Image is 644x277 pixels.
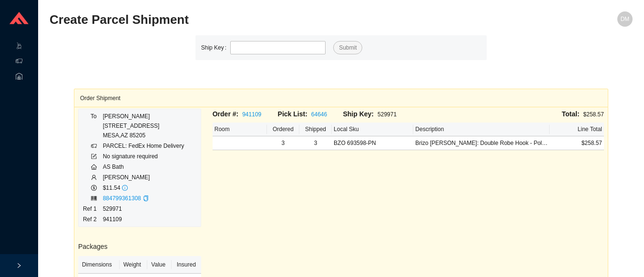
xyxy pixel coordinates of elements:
td: $11.54 [102,183,185,193]
span: Order #: [213,110,238,118]
th: Dimensions [78,256,120,274]
td: AS Bath [102,162,185,172]
span: dollar [91,185,97,191]
th: Room [213,123,267,136]
a: 941109 [242,111,261,118]
div: Order Shipment [80,89,602,107]
span: copy [143,195,149,201]
div: 529971 [343,109,408,120]
td: No signature required [102,151,185,162]
div: Brizo Levoir: Double Robe Hook - Polished Nickel [415,138,547,148]
span: Total: [562,110,580,118]
td: BZO 693598-PN [332,136,413,150]
span: form [91,154,97,159]
th: Description [413,123,549,136]
td: [PERSON_NAME] [102,172,185,183]
th: Ordered [267,123,299,136]
label: Ship Key [201,41,230,54]
span: right [16,263,22,268]
span: DM [621,11,630,27]
th: Value [147,256,172,274]
td: $258.57 [550,136,604,150]
td: Ref 1 [82,204,102,214]
h2: Create Parcel Shipment [50,11,487,28]
span: Pick List: [278,110,307,118]
span: info-circle [122,185,128,191]
td: 3 [267,136,299,150]
th: Line Total [550,123,604,136]
th: Local Sku [332,123,413,136]
th: Weight [120,256,148,274]
td: 529971 [102,204,185,214]
a: 64646 [311,111,327,118]
button: Submit [333,41,362,54]
td: PARCEL: FedEx Home Delivery [102,141,185,151]
td: 941109 [102,214,185,225]
span: home [91,164,97,170]
a: 884799361308 [103,195,141,202]
td: 3 [299,136,332,150]
span: barcode [91,195,97,201]
td: Ref 2 [82,214,102,225]
div: [PERSON_NAME] [STREET_ADDRESS] MESA , AZ 85205 [103,112,184,140]
td: To [82,111,102,141]
div: $258.57 [408,109,604,120]
th: Insured [172,256,201,274]
h3: Packages [78,241,201,252]
div: Copy [143,194,149,203]
span: user [91,174,97,180]
th: Shipped [299,123,332,136]
span: Ship Key: [343,110,374,118]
